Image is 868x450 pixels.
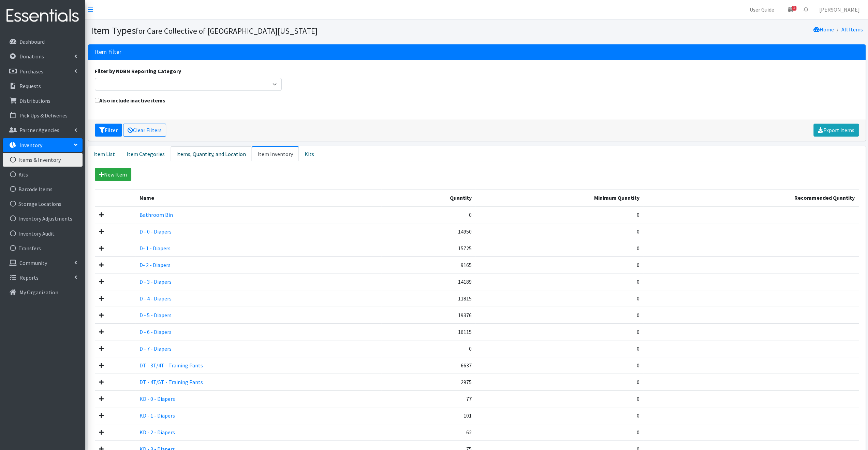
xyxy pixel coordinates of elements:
a: D - 4 - Diapers [139,295,172,302]
a: User Guide [744,3,780,16]
a: DT - 4T/5T - Training Pants [139,379,203,385]
td: 0 [475,390,644,407]
td: 0 [475,307,644,323]
td: 0 [475,240,644,256]
a: D - 6 - Diapers [139,328,172,335]
th: Quantity [381,189,475,206]
p: My Organization [19,289,58,296]
p: Dashboard [19,38,45,45]
input: Also include inactive items [95,98,99,102]
p: Purchases [19,68,43,75]
p: Partner Agencies [19,127,59,133]
p: Pick Ups & Deliveries [19,112,68,119]
td: 0 [475,256,644,273]
h1: Item Types [91,25,474,37]
td: 0 [475,424,644,440]
td: 0 [475,407,644,424]
a: New Item [95,168,131,181]
td: 62 [381,424,475,440]
td: 101 [381,407,475,424]
small: for Care Collective of [GEOGRAPHIC_DATA][US_STATE] [136,26,318,36]
a: Purchases [3,65,83,78]
td: 0 [475,223,644,240]
a: All Items [841,26,863,33]
td: 16115 [381,323,475,340]
a: Item Categories [121,146,171,161]
a: DT - 3T/4T - Training Pants [139,362,203,369]
a: Clear Filters [123,124,166,137]
label: Also include inactive items [95,96,165,104]
td: 0 [475,374,644,390]
a: Transfers [3,241,83,255]
td: 0 [381,340,475,357]
a: KD - 0 - Diapers [139,395,175,402]
td: 0 [475,290,644,307]
td: 0 [475,273,644,290]
a: Storage Locations [3,197,83,211]
button: Filter [95,124,122,137]
a: Kits [299,146,320,161]
a: 3 [782,3,798,16]
a: D - 7 - Diapers [139,345,172,352]
a: Inventory Audit [3,227,83,240]
a: Item List [88,146,121,161]
th: Recommended Quantity [644,189,859,206]
a: Distributions [3,94,83,108]
span: 3 [792,6,796,11]
a: Pick Ups & Deliveries [3,109,83,122]
a: Inventory Adjustments [3,212,83,225]
p: Community [19,259,47,266]
a: D - 3 - Diapers [139,278,172,285]
a: Items & Inventory [3,153,83,167]
th: Name [135,189,382,206]
td: 0 [475,357,644,374]
a: My Organization [3,285,83,299]
h3: Item Filter [95,48,121,56]
a: Community [3,256,83,270]
td: 6637 [381,357,475,374]
a: D- 2 - Diapers [139,262,171,268]
a: Export Items [813,124,859,137]
td: 0 [475,340,644,357]
a: Kits [3,168,83,181]
td: 11815 [381,290,475,307]
td: 14189 [381,273,475,290]
a: Item Inventory [252,146,299,161]
td: 0 [381,206,475,223]
a: D- 1 - Diapers [139,245,171,252]
td: 15725 [381,240,475,256]
a: [PERSON_NAME] [814,3,865,16]
a: Requests [3,79,83,93]
a: Inventory [3,138,83,152]
p: Reports [19,274,39,281]
a: KD - 1 - Diapers [139,412,175,419]
td: 2975 [381,374,475,390]
img: HumanEssentials [3,4,83,27]
th: Minimum Quantity [475,189,644,206]
td: 77 [381,390,475,407]
a: D - 0 - Diapers [139,228,172,235]
td: 14950 [381,223,475,240]
a: Donations [3,50,83,63]
a: Partner Agencies [3,123,83,137]
p: Donations [19,53,44,60]
a: Dashboard [3,35,83,48]
a: Items, Quantity, and Location [171,146,252,161]
a: D - 5 - Diapers [139,312,172,319]
a: KD - 2 - Diapers [139,429,175,436]
label: Filter by NDBN Reporting Category [95,67,181,75]
td: 0 [475,323,644,340]
p: Distributions [19,97,50,104]
p: Requests [19,83,41,89]
td: 19376 [381,307,475,323]
p: Inventory [19,142,42,149]
a: Bathroom Bin [139,211,173,218]
a: Home [813,26,834,33]
a: Reports [3,271,83,284]
td: 9165 [381,256,475,273]
a: Barcode Items [3,182,83,196]
td: 0 [475,206,644,223]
